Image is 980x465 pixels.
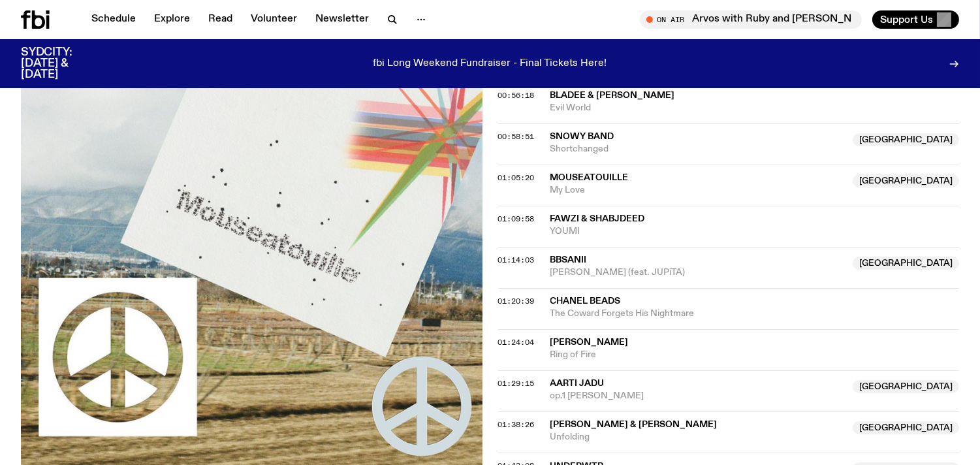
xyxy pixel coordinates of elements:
a: Newsletter [308,10,377,29]
a: Volunteer [243,10,305,29]
span: My Love [550,184,846,197]
span: 00:56:18 [498,90,535,101]
span: Chanel Beads [550,297,621,306]
button: 01:09:58 [498,216,535,223]
span: 01:20:39 [498,296,535,306]
button: 01:38:26 [498,421,535,428]
span: Support Us [880,14,933,25]
button: 01:29:15 [498,380,535,387]
span: The Coward Forgets His Nightmare [550,308,960,320]
span: [PERSON_NAME] & [PERSON_NAME] [550,420,718,429]
span: [GEOGRAPHIC_DATA] [853,174,959,187]
button: 01:24:04 [498,339,535,346]
a: Explore [146,10,198,29]
span: [PERSON_NAME] [550,338,629,347]
span: 01:24:04 [498,337,535,347]
span: [PERSON_NAME] (feat. JUPiTA) [550,266,846,279]
span: Unfolding [550,431,846,443]
button: 01:14:03 [498,257,535,264]
p: fbi Long Weekend Fundraiser - Final Tickets Here! [373,58,607,70]
span: Snowy Band [550,132,614,141]
span: Mouseatouille [550,173,629,182]
a: Read [200,10,240,29]
button: 01:05:20 [498,174,535,182]
span: [GEOGRAPHIC_DATA] [853,421,959,434]
span: [GEOGRAPHIC_DATA] [853,257,959,270]
span: Shortchanged [550,143,846,155]
span: Evil World [550,102,960,114]
button: Support Us [872,10,959,29]
span: 01:09:58 [498,214,535,224]
button: 00:58:51 [498,133,535,140]
span: 01:14:03 [498,255,535,265]
button: On AirArvos with Ruby and [PERSON_NAME] [640,10,862,29]
span: Ring of Fire [550,349,960,361]
button: 01:20:39 [498,298,535,305]
h3: SYDCITY: [DATE] & [DATE] [21,47,104,80]
span: 01:29:15 [498,378,535,389]
span: op.1 [PERSON_NAME] [550,390,846,402]
span: [GEOGRAPHIC_DATA] [853,133,959,146]
a: Schedule [84,10,144,29]
span: YOUMI [550,225,960,238]
span: Bladee & [PERSON_NAME] [550,91,675,100]
span: 01:05:20 [498,172,535,183]
span: Aarti Jadu [550,379,605,388]
span: [GEOGRAPHIC_DATA] [853,380,959,393]
span: 00:58:51 [498,131,535,142]
span: 01:38:26 [498,419,535,430]
button: 00:56:18 [498,92,535,99]
span: bbsanii [550,255,587,265]
span: Fawzi & Shabjdeed [550,214,645,223]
